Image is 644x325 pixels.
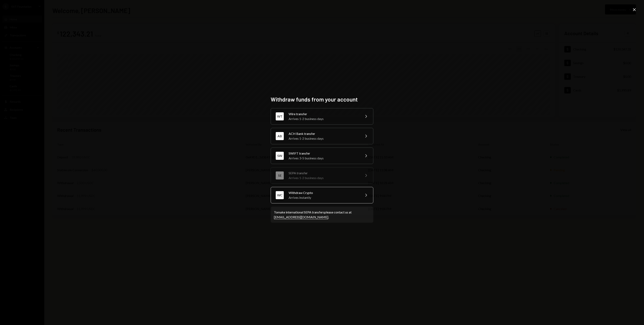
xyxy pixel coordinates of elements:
[276,132,284,140] div: AB
[276,171,284,179] div: SE
[289,116,359,121] div: Arrives 1-2 business days
[289,195,359,200] div: Arrives instantly
[271,128,373,144] button: ABACH Bank transferArrives 1-2 business days
[276,112,284,120] div: WT
[289,171,359,175] div: SEPA transfer
[271,148,373,164] button: SWSWIFT transferArrives 3-5 business days
[289,175,359,180] div: Arrives 1-2 business days
[271,167,373,184] button: SESEPA transferArrives 1-2 business days
[289,190,359,195] div: Withdraw Crypto
[274,215,328,219] a: [EMAIL_ADDRESS][DOMAIN_NAME]
[274,210,370,219] div: To make international SEPA transfers please contact us at .
[271,108,373,125] button: WTWire transferArrives 1-2 business days
[276,191,284,199] div: WC
[289,151,359,156] div: SWIFT transfer
[289,156,359,161] div: Arrives 3-5 business days
[276,152,284,160] div: SW
[289,131,359,136] div: ACH Bank transfer
[271,95,373,103] h2: Withdraw funds from your account
[289,136,359,141] div: Arrives 1-2 business days
[271,187,373,203] button: WCWithdraw CryptoArrives instantly
[289,112,359,116] div: Wire transfer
